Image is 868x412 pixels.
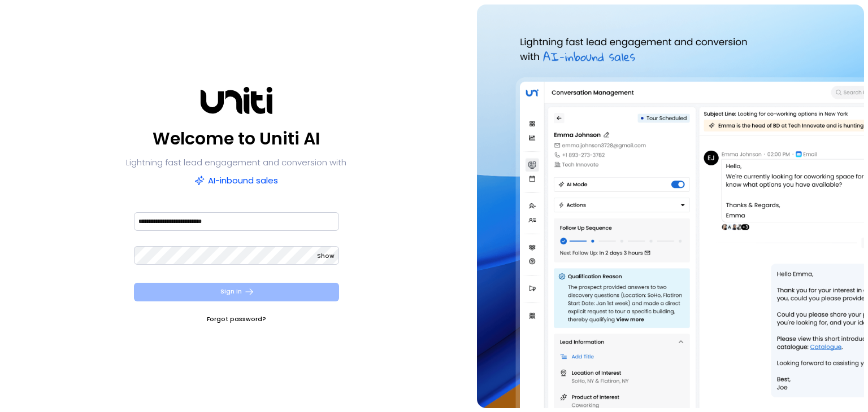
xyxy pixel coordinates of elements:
[317,251,335,262] button: Show
[194,173,278,189] p: AI-inbound sales
[317,252,335,260] span: Show
[153,125,320,152] p: Welcome to Uniti AI
[134,283,339,301] button: Sign In
[207,314,266,325] a: Forgot password?
[126,155,346,170] p: Lightning fast lead engagement and conversion with
[477,5,863,408] img: auth-hero.png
